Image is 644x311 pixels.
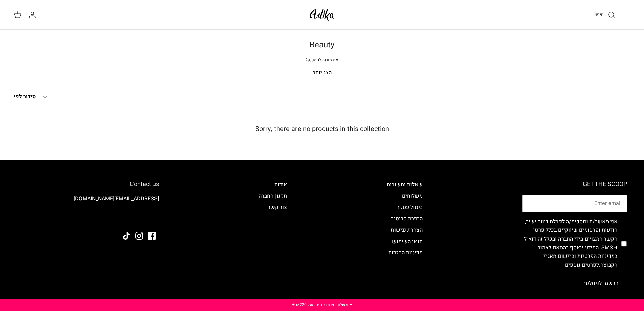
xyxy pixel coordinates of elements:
span: את מוכנה להתפנק? [303,57,338,63]
a: תנאי השימוש [392,238,423,246]
button: Toggle menu [616,7,630,22]
a: ביטול עסקה [396,203,423,212]
a: משלוחים [402,192,423,200]
a: ✦ משלוח חינם בקנייה מעל ₪220 ✦ [292,302,353,308]
a: חיפוש [592,11,616,19]
h1: Beauty [86,40,559,50]
a: מדיניות החזרות [388,249,423,257]
div: Secondary navigation [380,181,429,292]
input: Email [522,195,627,212]
a: Facebook [148,232,156,240]
label: אני מאשר/ת ומסכימ/ה לקבלת דיוור ישיר, הודעות ופרסומים שיווקיים בכלל פרטי הקשר המצויים בידי החברה ... [522,218,617,270]
a: החשבון שלי [28,11,39,19]
a: שאלות ותשובות [387,181,423,189]
h6: GET THE SCOOP [522,181,627,188]
a: החזרת פריטים [390,215,423,223]
a: Tiktok [123,232,130,240]
a: תקנון החברה [259,192,287,200]
button: סידור לפי [14,90,49,105]
div: Secondary navigation [252,181,294,292]
a: צור קשר [268,203,287,212]
h5: Sorry, there are no products in this collection [14,125,630,133]
button: הרשמי לניוזלטר [574,275,627,292]
a: [EMAIL_ADDRESS][DOMAIN_NAME] [74,195,159,203]
a: לפרטים נוספים [565,261,599,269]
a: אודות [274,181,287,189]
p: הצג יותר [86,69,559,77]
img: Adika IL [308,7,336,23]
span: סידור לפי [14,93,36,101]
a: הצהרת נגישות [391,226,423,234]
h6: Contact us [17,181,159,188]
span: חיפוש [592,11,604,18]
a: Instagram [135,232,143,240]
img: Adika IL [140,214,159,222]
